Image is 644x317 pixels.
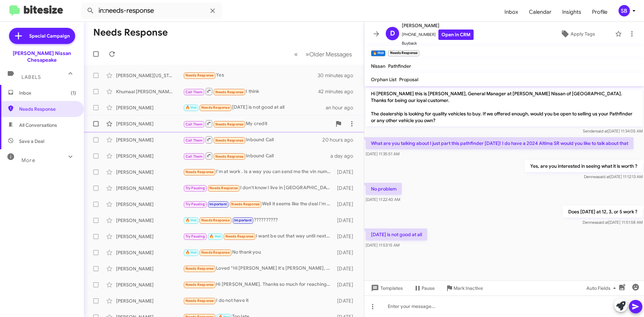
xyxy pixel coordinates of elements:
button: SB [613,5,637,16]
div: a day ago [330,153,359,159]
div: My credit [183,119,332,128]
span: Needs Response [215,122,244,126]
small: 🔥 Hot [371,50,385,56]
div: Khumaal [PERSON_NAME] [116,88,183,95]
span: Buyback [402,40,474,47]
span: Needs Response [19,106,76,112]
div: [DATE] [334,217,359,224]
a: Calendar [524,2,557,22]
div: Hi [PERSON_NAME]. Thanks so much for reaching out! I have spoken with [PERSON_NAME] this morning ... [183,281,334,288]
div: [DATE] [334,169,359,175]
span: Special Campaign [29,33,70,39]
div: Inbound Call [183,136,322,144]
span: Save a Deal [19,138,44,145]
span: Older Messages [309,51,352,58]
span: Apply Tags [571,28,595,40]
span: Needs Response [201,218,230,222]
span: « [294,50,298,58]
a: Insights [557,2,587,22]
button: Pause [408,282,440,294]
span: Nissan [371,63,385,69]
span: Proposal [399,76,418,83]
div: [DATE] [334,281,359,288]
div: 30 minutes ago [318,72,359,79]
h1: Needs Response [93,27,168,38]
div: I want be out that way until next month [183,232,334,240]
span: Needs Response [185,282,214,287]
div: I don't know I live in [GEOGRAPHIC_DATA] and I don't have away there. And I don't know when I wil... [183,184,334,192]
div: Yes [183,71,318,79]
span: Needs Response [215,154,244,159]
nav: Page navigation example [290,47,356,61]
span: Dennea [DATE] 11:12:13 AM [584,174,643,179]
div: I'm at work . Is a way you can send me the vin number and mileage and final vehicle purchase pric... [183,168,334,176]
div: I do not have it [183,297,334,305]
div: [PERSON_NAME] [116,265,183,272]
span: [DATE] 11:35:51 AM [366,151,399,156]
span: Call Them [185,90,203,94]
a: Profile [587,2,613,22]
span: Needs Response [209,186,238,190]
span: Labels [21,74,41,80]
div: No thank you [183,249,334,256]
p: What are you talking about I just part this pathfinder [DATE]! I do have a 2024 Altima SR would y... [366,137,634,149]
span: » [306,50,309,58]
div: [PERSON_NAME] [116,120,183,127]
span: Inbox [499,2,524,22]
div: [DATE] [334,298,359,304]
span: Needs Response [185,73,214,77]
span: Templates [370,282,403,294]
div: [DATE] [334,201,359,208]
div: [PERSON_NAME] [116,169,183,175]
span: said at [597,220,608,225]
span: Pause [422,282,435,294]
span: Needs Response [215,138,244,143]
div: Well it seems like the deal I'm trying to achieve is nearly impossible. Also I've recently change... [183,200,334,208]
div: [PERSON_NAME] [116,217,183,224]
button: Apply Tags [543,28,612,40]
input: Search [81,3,222,19]
div: 20 hours ago [322,137,359,143]
button: Previous [290,47,302,61]
span: Needs Response [185,170,214,174]
span: Pathfinder [388,63,411,69]
span: Call Them [185,154,203,159]
span: Important [234,218,252,222]
span: 🔥 Hot [185,105,197,110]
div: [PERSON_NAME] [116,185,183,192]
div: [PERSON_NAME][US_STATE] [116,72,183,79]
div: Inbound Call [183,152,330,160]
span: [DATE] 11:53:15 AM [366,243,399,248]
small: Needs Response [388,50,419,56]
span: Try Pausing [185,234,205,239]
div: [PERSON_NAME] [116,298,183,304]
span: Auto Fields [586,282,619,294]
span: said at [596,128,608,134]
span: Try Pausing [185,202,205,206]
p: Yes, are you interested in seeing what it is worth ? [525,160,643,172]
div: [PERSON_NAME] [116,104,183,111]
span: Needs Response [185,299,214,303]
span: D [390,28,395,39]
span: 🔥 Hot [185,218,197,222]
span: Needs Response [231,202,260,206]
span: 🔥 Hot [185,250,197,255]
div: [PERSON_NAME] [116,137,183,143]
span: Important [209,202,227,206]
span: Needs Response [215,90,244,94]
span: Try Pausing [185,186,205,190]
div: [DATE] [334,233,359,240]
div: [DATE] [334,185,359,192]
div: Loved “Hi [PERSON_NAME] it's [PERSON_NAME], General Manager at [PERSON_NAME] Nissan of [GEOGRAPHI... [183,265,334,272]
div: [PERSON_NAME] [116,233,183,240]
span: 🔥 Hot [209,234,221,239]
button: Auto Fields [581,282,624,294]
div: ?????????? [183,216,334,224]
div: I think [183,87,318,96]
p: Hi [PERSON_NAME] this is [PERSON_NAME], General Manager at [PERSON_NAME] Nissan of [GEOGRAPHIC_DA... [366,88,643,126]
span: Needs Response [201,105,230,110]
span: Needs Response [225,234,254,239]
div: SB [619,5,630,16]
div: [DATE] [334,265,359,272]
